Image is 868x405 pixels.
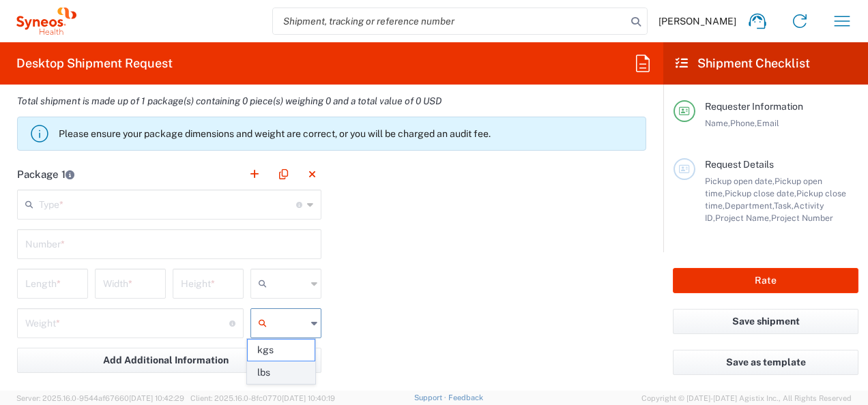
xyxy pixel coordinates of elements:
h2: Package 1 [17,168,74,181]
span: Client: 2025.16.0-8fc0770 [190,394,335,402]
p: Please ensure your package dimensions and weight are correct, or you will be charged an audit fee. [59,127,640,140]
span: Project Number [771,213,833,223]
span: [DATE] 10:40:19 [282,394,335,402]
span: Requester Information [705,101,803,112]
span: lbs [248,362,315,383]
span: Task, [774,200,794,211]
span: Server: 2025.16.0-9544af67660 [16,394,184,402]
button: Save shipment [673,309,858,334]
span: kgs [248,340,315,361]
span: Pickup open date, [705,176,775,186]
span: Phone, [730,118,757,128]
em: Total shipment is made up of 1 package(s) containing 0 piece(s) weighing 0 and a total value of 0... [7,95,452,106]
span: Request Details [705,159,774,170]
button: Rate [673,268,858,293]
span: Email [757,118,779,128]
span: Name, [705,118,730,128]
span: [PERSON_NAME] [659,15,736,27]
button: Add Additional Information [17,348,321,373]
span: [DATE] 10:42:29 [129,394,184,402]
span: Department, [725,200,774,211]
span: Project Name, [715,213,771,223]
span: Copyright © [DATE]-[DATE] Agistix Inc., All Rights Reserved [641,392,852,404]
span: Add Additional Information [103,354,229,367]
span: Pickup close date, [725,188,796,198]
h2: Shipment Checklist [676,55,810,72]
a: Support [414,393,448,402]
input: Shipment, tracking or reference number [273,8,626,34]
a: Feedback [448,393,483,402]
button: Save as template [673,350,858,375]
h2: Desktop Shipment Request [16,55,173,72]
